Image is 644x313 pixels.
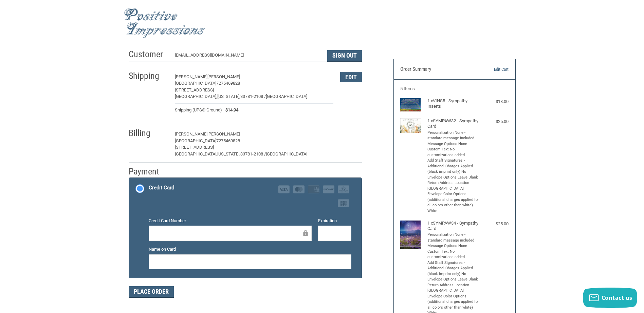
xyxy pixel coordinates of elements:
h4: 1 x SYMPAW34 - Sympathy Card [427,221,480,232]
span: [GEOGRAPHIC_DATA], [175,151,217,156]
span: [GEOGRAPHIC_DATA] [175,138,216,143]
h2: Customer [129,49,168,60]
span: [PERSON_NAME] [175,74,207,79]
li: Custom Text No customizations added [427,147,480,158]
label: Credit Card Number [149,217,312,224]
span: [US_STATE], [217,151,240,156]
div: Credit Card [149,182,174,193]
h3: 5 Items [400,86,509,91]
span: Contact us [602,294,632,301]
li: Message Options None [427,243,480,249]
span: [GEOGRAPHIC_DATA] [266,94,307,99]
span: 33781-2108 / [240,94,266,99]
li: Personalization None - standard message included [427,130,480,141]
span: [PERSON_NAME] [207,74,240,79]
li: Personalization None - standard message included [427,232,480,243]
div: $25.00 [481,221,509,227]
span: [GEOGRAPHIC_DATA], [175,94,217,99]
li: Envelope Options Leave Blank [427,277,480,283]
span: 7275469828 [216,138,240,143]
h2: Payment [129,166,168,177]
h2: Billing [129,128,168,139]
li: Add Staff Signatures - Additional Charges Applied (black imprint only) No [427,158,480,175]
img: Positive Impressions [124,8,205,38]
button: Edit [340,72,362,82]
span: [PERSON_NAME] [175,131,207,137]
li: Add Staff Signatures - Additional Charges Applied (black imprint only) No [427,260,480,277]
h3: Order Summary [400,66,474,73]
span: [STREET_ADDRESS] [175,145,214,150]
span: [PERSON_NAME] [207,131,240,137]
span: Shipping (UPS® Ground) [175,107,222,113]
span: [STREET_ADDRESS] [175,87,214,92]
li: Return Address Location [GEOGRAPHIC_DATA] [427,283,480,294]
button: Edit [340,129,362,140]
li: Custom Text No customizations added [427,249,480,260]
h4: 1 x SYMPAW32 - Sympathy Card [427,118,480,129]
button: Place Order [129,286,174,298]
h2: Shipping [129,70,168,82]
span: [GEOGRAPHIC_DATA] [175,81,216,86]
span: [US_STATE], [217,94,240,99]
li: Return Address Location [GEOGRAPHIC_DATA] [427,180,480,191]
span: 7275469828 [216,81,240,86]
div: [EMAIL_ADDRESS][DOMAIN_NAME] [175,52,320,62]
li: Message Options None [427,141,480,147]
span: $14.94 [222,107,238,113]
span: [GEOGRAPHIC_DATA] [266,151,307,156]
div: $13.00 [481,98,509,105]
button: Sign Out [327,50,362,62]
li: Envelope Options Leave Blank [427,175,480,181]
label: Expiration [318,217,351,224]
li: Envelope Color Options (additional charges applied for all colors other than white) White [427,191,480,214]
h4: 1 x VINS5 - Sympathy Inserts [427,98,480,109]
button: Contact us [583,288,637,308]
div: $25.00 [481,118,509,125]
span: 33781-2108 / [240,151,266,156]
label: Name on Card [149,246,351,253]
a: Edit Cart [474,66,509,73]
